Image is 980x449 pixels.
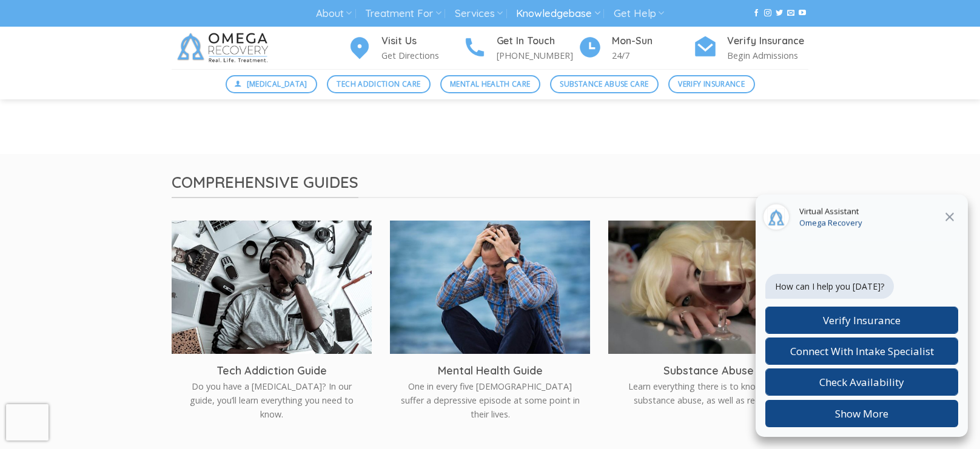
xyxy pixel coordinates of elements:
p: Do you have a [MEDICAL_DATA]? In our guide, you’ll learn everything you need to know. [181,379,363,421]
span: Comprehensive Guides [172,172,358,198]
p: Get Directions [381,48,463,62]
p: 24/7 [612,48,693,62]
p: [PHONE_NUMBER] [497,48,578,62]
p: Learn everything there is to know about substance abuse, as well as recovery. [617,379,799,407]
h4: Get In Touch [497,33,578,49]
a: About [316,2,352,25]
a: Knowledgebase [516,2,600,25]
a: Services [455,2,503,25]
h3: Mental Health Guide [399,364,581,377]
a: Send us an email [787,9,794,18]
h4: Mon-Sun [612,33,693,49]
span: Substance Abuse Care [560,78,648,90]
img: Omega Recovery [172,27,278,69]
a: Substance Abuse Care [550,75,659,93]
a: Verify Insurance Begin Admissions [693,33,808,63]
h3: Substance Abuse [617,364,799,377]
a: Follow on Facebook [753,9,760,18]
a: Follow on Twitter [776,9,783,18]
a: Get Help [614,2,664,25]
h4: Visit Us [381,33,463,49]
a: Visit Us Get Directions [347,33,463,63]
span: Verify Insurance [678,78,745,90]
a: Tech Addiction Care [327,75,431,93]
a: Follow on YouTube [799,9,806,18]
span: Mental Health Care [450,78,530,90]
h4: Verify Insurance [727,33,808,49]
a: Get In Touch [PHONE_NUMBER] [463,33,578,63]
a: Follow on Instagram [764,9,771,18]
h3: Tech Addiction Guide [181,364,363,377]
a: Treatment For [365,2,441,25]
span: Tech Addiction Care [337,78,420,90]
a: Mental Health Care [440,75,540,93]
p: Begin Admissions [727,48,808,62]
a: [MEDICAL_DATA] [226,75,318,93]
span: [MEDICAL_DATA] [247,78,307,90]
p: One in every five [DEMOGRAPHIC_DATA] suffer a depressive episode at some point in their lives. [399,379,581,421]
a: Verify Insurance [668,75,755,93]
